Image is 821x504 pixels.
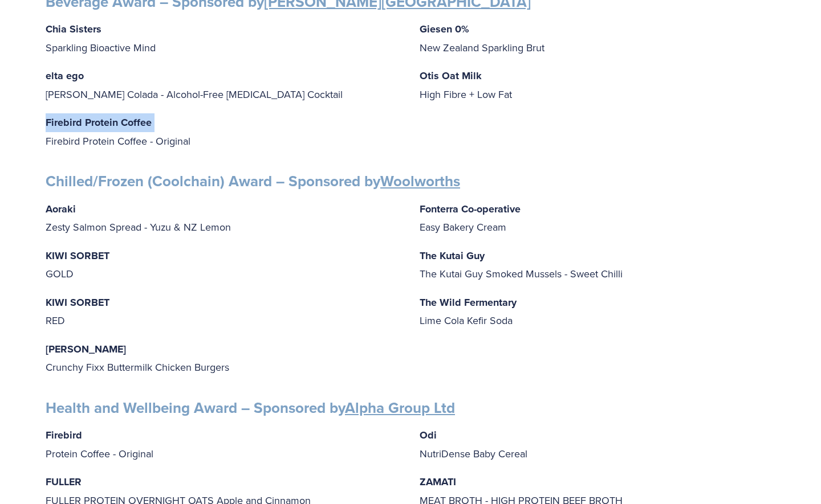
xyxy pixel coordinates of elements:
[380,170,460,192] a: Woolworths
[46,170,460,192] strong: Chilled/Frozen (Coolchain) Award – Sponsored by
[420,68,482,83] strong: Otis Oat Milk
[420,200,775,236] p: Easy Bakery Cream
[46,248,109,263] strong: KIWI SORBET
[46,340,401,376] p: Crunchy Fixx Buttermilk Chicken Burgers
[46,113,401,150] p: Firebird Protein Coffee - Original
[46,202,76,216] strong: Aoraki
[46,474,82,489] strong: FULLER
[46,20,401,56] p: Sparkling Bioactive Mind
[345,397,455,419] a: Alpha Group Ltd
[46,428,82,442] strong: Firebird
[46,22,101,36] strong: Chia Sisters
[46,295,109,310] strong: KIWI SORBET
[46,247,401,283] p: GOLD
[46,397,455,419] strong: Health and Wellbeing Award – Sponsored by
[420,426,775,462] p: NutriDense Baby Cereal
[420,293,775,330] p: Lime Cola Kefir Soda
[46,115,152,130] strong: Firebird Protein Coffee
[420,428,437,442] strong: Odi
[420,247,775,283] p: The Kutai Guy Smoked Mussels - Sweet Chilli
[420,202,521,216] strong: Fonterra Co-operative
[420,295,517,310] strong: The Wild Fermentary
[46,68,84,83] strong: elta ego
[420,22,469,36] strong: Giesen 0%
[420,248,485,263] strong: The Kutai Guy
[46,342,126,357] strong: [PERSON_NAME]
[420,474,456,489] strong: ZAMATI
[420,67,775,103] p: High Fibre + Low Fat
[46,200,401,236] p: Zesty Salmon Spread - Yuzu & NZ Lemon
[420,20,775,56] p: New Zealand Sparkling Brut
[46,293,401,330] p: RED
[46,67,401,103] p: [PERSON_NAME] Colada - Alcohol-Free [MEDICAL_DATA] Cocktail
[46,426,401,462] p: Protein Coffee - Original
